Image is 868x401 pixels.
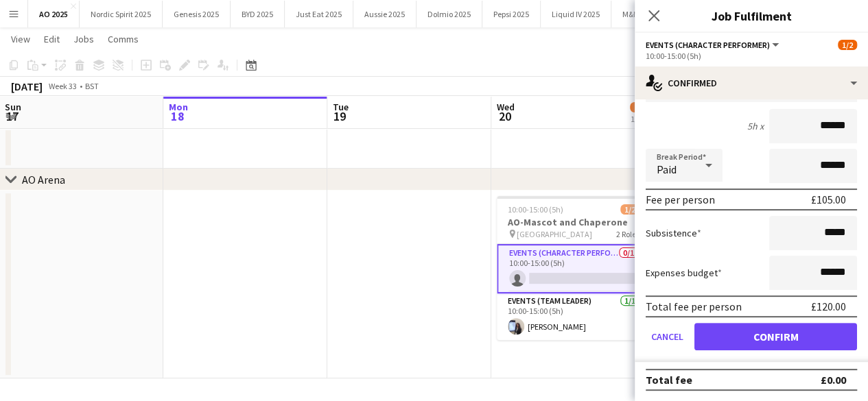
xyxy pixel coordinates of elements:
div: Total fee per person [646,300,742,313]
span: 10:00-15:00 (5h) [508,204,563,215]
span: 1/2 [620,204,640,215]
span: 2 Roles [616,229,640,239]
div: BST [85,81,99,91]
span: [GEOGRAPHIC_DATA] [517,229,592,239]
label: Expenses budget [646,267,722,279]
div: Confirmed [635,66,868,99]
a: Comms [102,30,144,48]
span: View [11,33,30,45]
app-card-role: Events (Character Performer)0/110:00-15:00 (5h) [497,244,650,293]
button: Liquid IV 2025 [541,1,611,27]
button: Events (Character Performer) [646,40,781,50]
span: Tue [333,101,349,113]
span: 1/2 [838,40,857,50]
span: 18 [167,108,188,124]
div: 5h x [747,120,764,132]
label: Subsistence [646,227,701,239]
button: M&M's 2025 [611,1,675,27]
span: Sun [5,101,21,113]
span: Jobs [73,33,94,45]
span: Edit [44,33,60,45]
div: £105.00 [811,193,846,206]
span: 19 [331,108,349,124]
div: [DATE] [11,80,43,93]
app-card-role: Events (Team Leader)1/110:00-15:00 (5h)[PERSON_NAME] [497,293,650,340]
span: 20 [495,108,515,124]
div: 1 Job [631,114,648,124]
button: Aussie 2025 [353,1,417,27]
a: View [5,30,36,48]
h3: Job Fulfilment [635,7,868,25]
div: AO Arena [22,173,65,186]
div: £0.00 [821,373,846,387]
span: Wed [497,101,515,113]
span: Week 33 [45,81,80,91]
h3: AO-Mascot and Chaperone [497,216,650,228]
button: Confirm [694,323,857,350]
button: Just Eat 2025 [285,1,353,27]
span: Mon [169,101,188,113]
button: BYD 2025 [231,1,285,27]
span: 17 [3,108,21,124]
a: Edit [38,30,65,48]
button: Cancel [646,323,689,350]
div: Fee per person [646,193,715,206]
span: Comms [108,33,139,45]
a: Jobs [68,30,99,48]
span: Events (Character Performer) [646,40,770,50]
div: £120.00 [811,300,846,313]
button: Nordic Spirit 2025 [80,1,163,27]
app-job-card: 10:00-15:00 (5h)1/2AO-Mascot and Chaperone [GEOGRAPHIC_DATA]2 RolesEvents (Character Performer)0/... [497,196,650,340]
span: Paid [657,162,677,176]
button: Genesis 2025 [163,1,231,27]
div: 10:00-15:00 (5h) [646,51,857,61]
button: Dolmio 2025 [417,1,482,27]
span: 1/2 [630,102,649,112]
button: Pepsi 2025 [482,1,541,27]
button: AO 2025 [28,1,80,27]
div: Total fee [646,373,692,387]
